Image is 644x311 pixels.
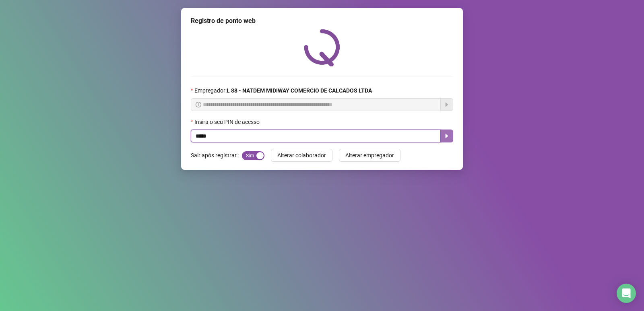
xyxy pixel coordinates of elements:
[345,151,394,160] span: Alterar empregador
[191,149,242,162] label: Sair após registrar
[304,29,340,66] img: QRPoint
[196,102,201,107] span: info-circle
[617,284,636,303] div: Open Intercom Messenger
[277,151,326,160] span: Alterar colaborador
[444,133,450,139] span: caret-right
[227,87,372,94] strong: L 88 - NATDEM MIDIWAY COMERCIO DE CALCADOS LTDA
[339,149,400,162] button: Alterar empregador
[271,149,332,162] button: Alterar colaborador
[194,86,372,95] span: Empregador :
[191,117,265,126] label: Insira o seu PIN de acesso
[191,16,453,26] div: Registro de ponto web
